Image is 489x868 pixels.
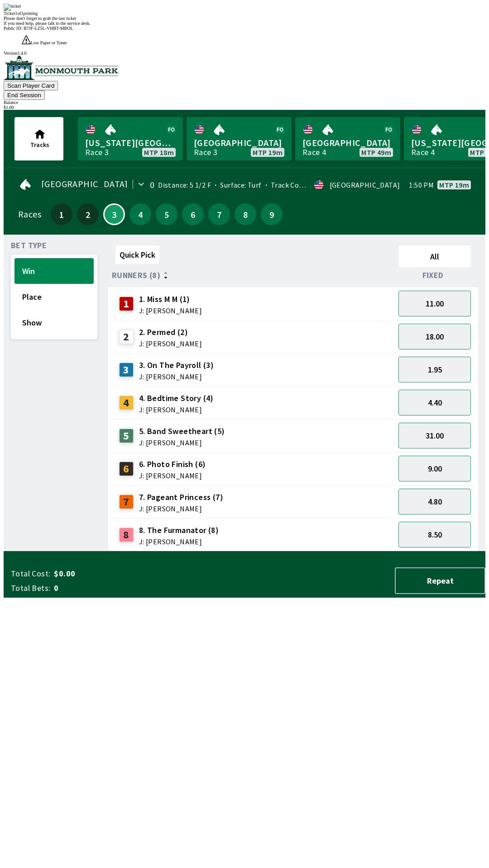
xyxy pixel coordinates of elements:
[79,211,96,217] span: 2
[184,211,201,217] span: 6
[119,396,134,410] div: 4
[428,496,442,507] span: 4.80
[54,583,197,594] span: 0
[22,292,86,302] span: Place
[4,11,485,16] div: Ticket 1 of 1 printing
[411,149,435,156] div: Race 4
[14,284,94,310] button: Place
[119,462,134,476] div: 6
[115,245,159,264] button: Quick Pick
[158,180,211,189] span: Distance: 5 1/2 F
[398,324,471,349] button: 18.00
[428,364,442,375] span: 1.95
[30,141,49,149] span: Tracks
[156,203,177,225] button: 5
[235,203,256,225] button: 8
[398,245,471,267] button: All
[11,583,50,594] span: Total Bets:
[22,266,86,276] span: Win
[194,149,217,156] div: Race 3
[139,425,225,437] span: 5. Band Sweetheart (5)
[426,331,444,342] span: 18.00
[129,203,151,225] button: 4
[187,117,292,160] a: [GEOGRAPHIC_DATA]Race 3MTP 19m
[139,340,202,347] span: J: [PERSON_NAME]
[4,81,58,90] button: Scan Player Card
[237,211,254,217] span: 8
[139,307,202,314] span: J: [PERSON_NAME]
[106,212,122,217] span: 3
[182,203,204,225] button: 6
[54,568,197,579] span: $0.00
[426,298,444,309] span: 11.00
[119,429,134,443] div: 5
[263,211,280,217] span: 9
[103,203,125,225] button: 3
[51,203,72,225] button: 1
[77,203,99,225] button: 2
[398,291,471,316] button: 11.00
[398,456,471,481] button: 9.00
[409,181,434,189] span: 1:50 PM
[41,180,128,188] span: [GEOGRAPHIC_DATA]
[120,250,155,260] span: Quick Pick
[295,117,400,160] a: [GEOGRAPHIC_DATA]Race 4MTP 49m
[426,430,444,441] span: 31.00
[85,137,176,149] span: [US_STATE][GEOGRAPHIC_DATA]
[4,90,45,100] button: End Session
[4,4,21,11] img: ticket
[395,567,485,594] button: Repeat
[18,211,41,218] div: Races
[361,149,391,156] span: MTP 49m
[139,458,206,470] span: 6. Photo Finish (6)
[112,272,160,279] span: Runners (8)
[398,390,471,415] button: 4.40
[302,137,393,149] span: [GEOGRAPHIC_DATA]
[144,149,174,156] span: MTP 18m
[4,51,485,56] div: Version 1.4.0
[53,211,70,217] span: 1
[139,524,219,536] span: 8. The Furmanator (8)
[302,149,326,156] div: Race 4
[150,181,154,189] div: 0
[4,16,485,21] div: Please don't forget to grab the last ticket
[403,251,467,262] span: All
[398,357,471,382] button: 1.95
[330,181,400,189] div: [GEOGRAPHIC_DATA]
[132,211,149,217] span: 4
[31,40,67,45] span: Low Paper or Toner
[139,359,214,371] span: 3. On The Payroll (3)
[139,538,219,545] span: J: [PERSON_NAME]
[14,310,94,335] button: Show
[4,100,485,105] div: Balance
[139,505,223,512] span: J: [PERSON_NAME]
[78,117,183,160] a: [US_STATE][GEOGRAPHIC_DATA]Race 3MTP 18m
[428,463,442,474] span: 9.00
[11,568,50,579] span: Total Cost:
[139,392,214,404] span: 4. Bedtime Story (4)
[4,56,118,80] img: venue logo
[398,489,471,514] button: 4.80
[428,397,442,408] span: 4.40
[4,105,485,110] div: $ 1.00
[211,180,262,189] span: Surface: Turf
[139,439,225,446] span: J: [PERSON_NAME]
[139,472,206,479] span: J: [PERSON_NAME]
[11,242,47,249] span: Bet Type
[158,211,175,217] span: 5
[119,495,134,509] div: 7
[253,149,283,156] span: MTP 19m
[139,326,202,338] span: 2. Permed (2)
[398,522,471,547] button: 8.50
[194,137,284,149] span: [GEOGRAPHIC_DATA]
[428,529,442,540] span: 8.50
[14,258,94,284] button: Win
[4,21,91,26] span: If you need help, please talk to the service desk.
[139,293,202,305] span: 1. Miss M M (1)
[112,271,395,280] div: Runners (8)
[261,203,283,225] button: 9
[139,491,223,503] span: 7. Pageant Princess (7)
[4,26,485,31] div: Public ID:
[139,373,214,380] span: J: [PERSON_NAME]
[211,211,228,217] span: 7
